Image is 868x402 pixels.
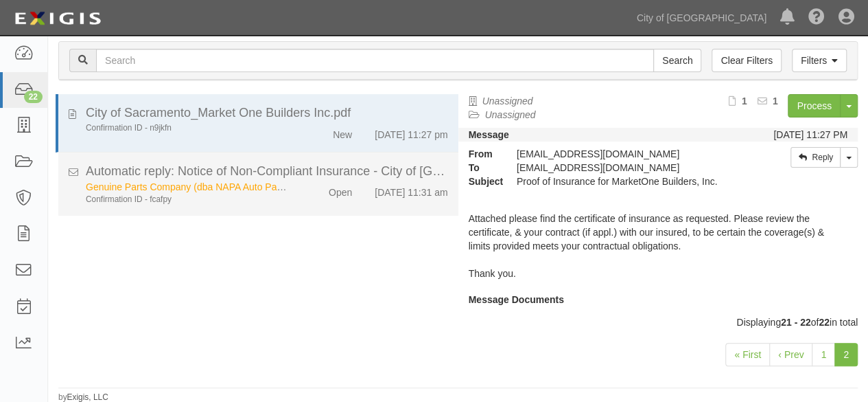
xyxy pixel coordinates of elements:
b: 21 - 22 [781,317,811,328]
div: Open [329,180,352,199]
a: Clear Filters [712,49,781,72]
a: Unassigned [482,96,533,107]
div: Attached please find the certificate of insurance as requested. Please review the certificate, & ... [458,188,858,293]
div: Displaying of in total [48,315,868,329]
div: New [333,122,352,142]
b: 1 [742,96,747,107]
div: [DATE] 11:27 PM [773,128,847,142]
input: Search [96,49,654,72]
strong: Message Documents [469,294,564,305]
div: [EMAIL_ADDRESS][DOMAIN_NAME] [506,147,748,161]
a: Process [788,94,841,118]
b: 22 [819,317,830,328]
strong: Subject [458,175,506,188]
a: Genuine Parts Company (dba NAPA Auto Parts) [86,181,291,192]
input: Search [653,49,701,72]
div: Confirmation ID - n9jkfn [86,122,288,134]
a: Filters [792,49,847,72]
div: Automatic reply: Notice of Non-Compliant Insurance - City of Sacramento [86,163,448,181]
div: City of Sacramento_Market One Builders Inc.pdf [86,104,448,122]
strong: From [458,147,506,161]
div: [DATE] 11:31 am [375,180,447,199]
a: Reply [790,147,841,168]
a: City of [GEOGRAPHIC_DATA] [630,4,773,32]
b: 1 [773,96,778,107]
a: 1 [812,343,835,366]
a: 2 [834,343,858,366]
div: Proof of Insurance for MarketOne Builders, Inc. [506,175,748,188]
i: Help Center - Complianz [808,10,825,26]
div: Confirmation ID - fcafpy [86,194,288,205]
a: Unassigned [485,109,536,120]
div: [DATE] 11:27 pm [375,122,447,142]
a: « First [725,343,770,366]
img: logo-5460c22ac91f19d4615b14bd174203de0afe785f0fc80cf4dbbc73dc1793850b.png [10,6,105,31]
div: inbox@cos.complianz.com [506,161,748,175]
strong: To [458,161,506,175]
div: 22 [24,91,43,103]
strong: Message [469,129,509,140]
a: Exigis, LLC [67,392,108,402]
a: ‹ Prev [769,343,812,366]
